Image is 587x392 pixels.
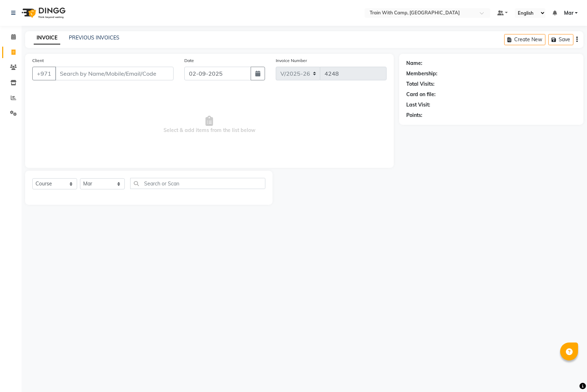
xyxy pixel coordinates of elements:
div: Total Visits: [406,80,435,88]
div: Name: [406,60,422,67]
input: Search by Name/Mobile/Email/Code [55,67,174,80]
div: Points: [406,112,422,119]
button: Create New [504,34,545,45]
label: Date [184,57,194,64]
div: Last Visit: [406,101,430,109]
a: INVOICE [34,32,60,44]
div: Card on file: [406,91,436,98]
input: Search or Scan [130,178,265,189]
label: Invoice Number [276,57,307,64]
span: Mar [564,9,573,17]
span: Select & add items from the list below [32,89,387,161]
a: PREVIOUS INVOICES [69,34,119,41]
button: +971 [32,67,56,80]
label: Client [32,57,44,64]
div: Membership: [406,70,437,77]
button: Save [548,34,573,45]
img: logo [18,3,67,23]
iframe: chat widget [557,363,580,385]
